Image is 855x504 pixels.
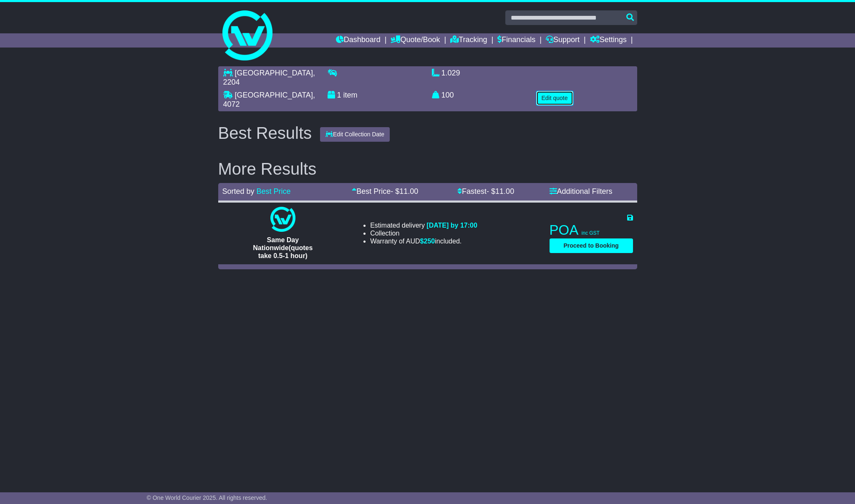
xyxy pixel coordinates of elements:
li: Estimated delivery [370,221,477,229]
a: Tracking [450,33,487,48]
li: Warranty of AUD included. [370,237,477,245]
a: Fastest- $11.00 [457,187,514,196]
span: 11.00 [495,187,514,196]
span: $ [420,238,435,245]
a: Additional Filters [550,187,613,196]
span: [GEOGRAPHIC_DATA] [235,69,313,77]
a: Settings [590,33,627,48]
span: 11.00 [399,187,418,196]
img: One World Courier: Same Day Nationwide(quotes take 0.5-1 hour) [270,207,295,232]
span: [GEOGRAPHIC_DATA] [235,91,313,99]
span: 1.029 [441,69,460,77]
a: Financials [497,33,535,48]
h2: More Results [218,160,637,178]
button: Proceed to Booking [550,238,633,253]
div: Best Results [214,124,316,142]
a: Best Price [257,187,291,196]
a: Quote/Book [391,33,440,48]
span: , 2204 [223,69,315,86]
a: Dashboard [336,33,381,48]
a: Support [546,33,580,48]
span: Same Day Nationwide(quotes take 0.5-1 hour) [253,236,313,259]
span: - $ [487,187,514,196]
span: 1 [337,91,341,99]
span: 250 [424,238,435,245]
button: Edit Collection Date [320,127,390,142]
p: POA [550,222,633,238]
span: - $ [391,187,418,196]
span: 100 [441,91,454,99]
span: , 4072 [223,91,315,108]
li: Collection [370,229,477,237]
button: Edit quote [536,91,573,105]
span: [DATE] by 17:00 [426,222,477,229]
span: © One World Courier 2025. All rights reserved. [147,494,267,501]
span: item [343,91,358,99]
span: Sorted by [222,187,255,196]
a: Best Price- $11.00 [352,187,418,196]
span: inc GST [582,230,600,236]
